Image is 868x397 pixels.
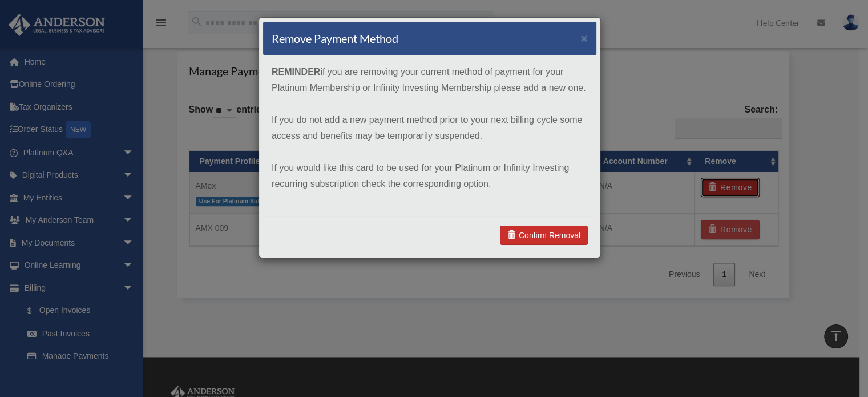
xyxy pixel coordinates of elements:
h4: Remove Payment Method [272,30,398,46]
p: If you would like this card to be used for your Platinum or Infinity Investing recurring subscrip... [272,160,588,192]
div: if you are removing your current method of payment for your Platinum Membership or Infinity Inves... [263,55,596,216]
button: × [580,32,588,44]
a: Confirm Removal [500,226,588,245]
strong: REMINDER [272,67,320,77]
p: If you do not add a new payment method prior to your next billing cycle some access and benefits ... [272,112,588,144]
